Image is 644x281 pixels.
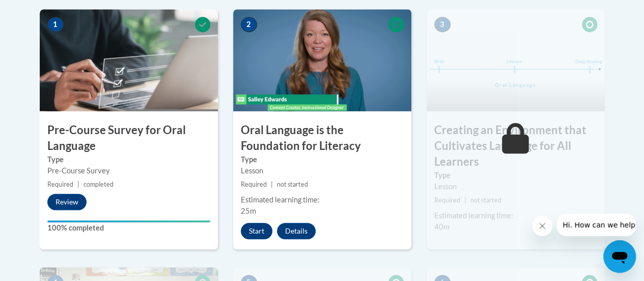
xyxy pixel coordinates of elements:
div: Lesson [241,165,404,176]
span: | [464,196,466,204]
div: Estimated learning time: [241,194,404,206]
h3: Oral Language is the Foundation for Literacy [233,122,411,154]
button: Review [47,194,87,210]
div: Your progress [47,220,210,222]
label: 100% completed [47,222,210,234]
img: Course Image [427,9,605,111]
span: 25m [241,207,256,215]
img: Course Image [40,9,218,111]
div: Lesson [434,181,597,192]
span: Required [434,196,460,204]
span: | [77,181,79,188]
span: not started [277,181,308,188]
img: Course Image [233,9,411,111]
span: not started [470,196,501,204]
iframe: Close message [532,216,552,236]
span: Required [47,181,73,188]
span: 1 [47,17,64,32]
span: Hi. How can we help? [6,7,82,15]
label: Type [241,154,404,165]
span: 2 [241,17,257,32]
label: Type [434,170,597,181]
span: 40m [434,222,450,231]
h3: Pre-Course Survey for Oral Language [40,122,218,154]
span: | [271,181,273,188]
button: Start [241,223,272,239]
span: Required [241,181,267,188]
div: Estimated learning time: [434,210,597,221]
span: 3 [434,17,451,32]
button: Details [277,223,316,239]
span: completed [83,181,114,188]
h3: Creating an Environment that Cultivates Language for All Learners [427,122,605,169]
iframe: Button to launch messaging window [603,240,636,273]
iframe: Message from company [556,214,636,236]
label: Type [47,154,210,165]
div: Pre-Course Survey [47,165,210,176]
